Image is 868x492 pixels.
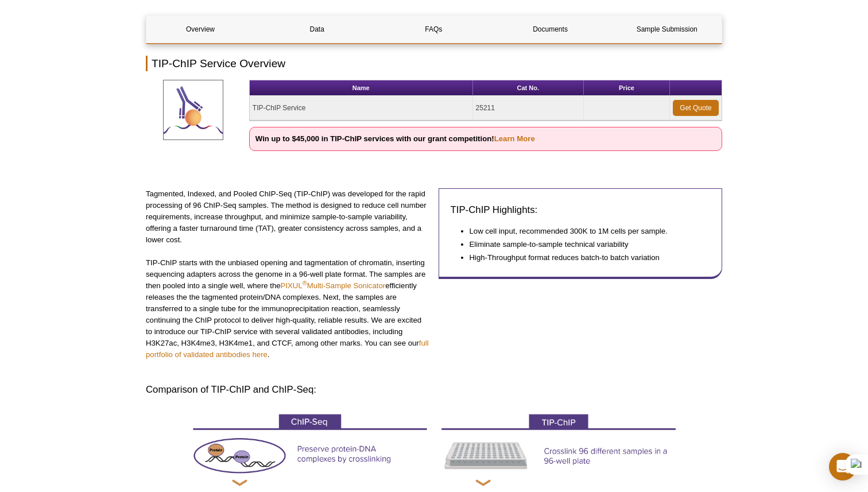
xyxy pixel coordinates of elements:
a: Sample Submission [613,16,721,43]
img: TIP-ChIP Service [163,80,223,140]
p: Tagmented, Indexed, and Pooled ChIP-Seq (TIP-ChIP) was developed for the rapid processing of 96 C... [146,188,430,246]
a: Learn More [494,134,535,143]
a: Data [263,16,371,43]
strong: Win up to $45,000 in TIP-ChIP services with our grant competition! [255,134,535,143]
li: Eliminate sample-to-sample technical variability [470,239,699,250]
a: PIXUL®Multi-Sample Sonicator [281,281,386,290]
h3: TIP-ChIP Highlights: [451,203,711,217]
sup: ® [303,280,307,286]
h3: Comparison of TIP-ChIP and ChIP-Seq: [146,383,722,397]
li: Low cell input, recommended 300K to 1M cells per sample. [470,226,699,237]
td: 25211 [473,96,584,121]
div: Open Intercom Messenger [829,453,857,481]
a: Get Quote [673,100,719,116]
th: Price [584,80,670,96]
td: TIP-ChIP Service [250,96,473,121]
li: High-Throughput format reduces batch-to batch variation [470,252,699,264]
th: Cat No. [473,80,584,96]
a: Documents [497,16,604,43]
a: full portfolio of validated antibodies here [146,339,429,359]
th: Name [250,80,473,96]
a: Overview [146,16,254,43]
h2: TIP-ChIP Service Overview [146,56,722,71]
a: FAQs [379,16,487,43]
p: TIP-ChIP starts with the unbiased opening and tagmentation of chromatin, inserting sequencing ada... [146,257,430,361]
